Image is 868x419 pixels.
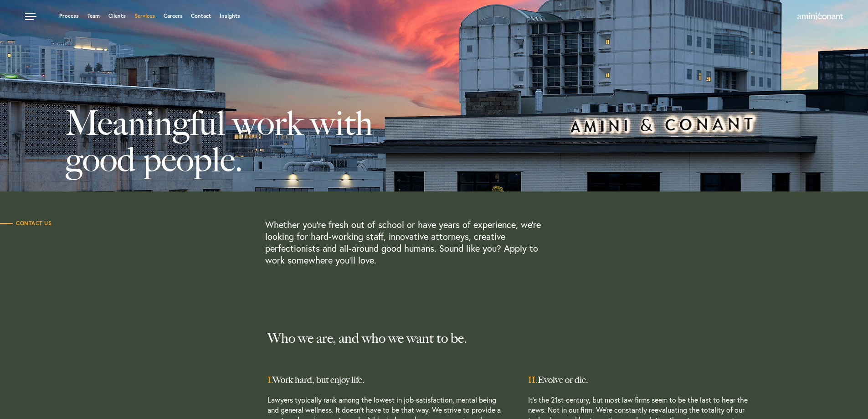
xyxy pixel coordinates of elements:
h3: Work hard, but enjoy life. [267,374,528,386]
a: Process [59,13,79,19]
span: II. [528,374,538,385]
a: Team [87,13,100,19]
a: Insights [220,13,240,19]
a: Contact [191,13,211,19]
a: Clients [108,13,126,19]
a: Careers [164,13,183,19]
span: I. [267,374,272,385]
a: Home [797,13,843,21]
img: Amini & Conant [797,13,843,20]
p: Who we are, and who we want to be. [267,330,789,347]
p: Whether you’re fresh out of school or have years of experience, we’re looking for hard-working st... [265,219,557,266]
a: Services [134,13,155,19]
h3: Evolve or die. [528,374,789,386]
